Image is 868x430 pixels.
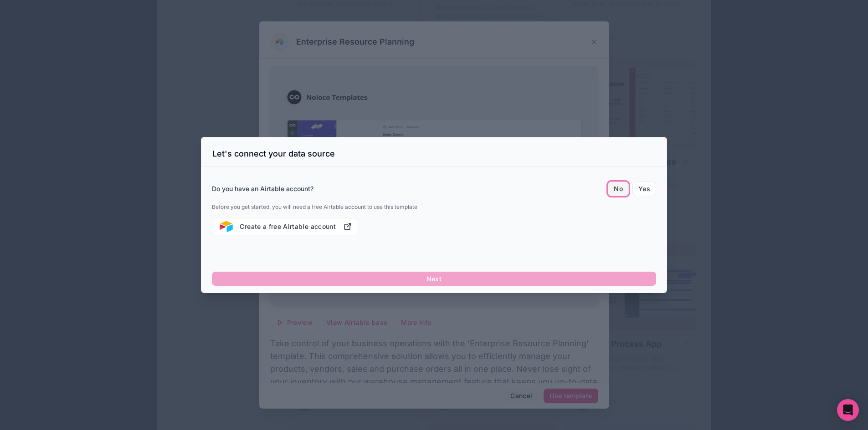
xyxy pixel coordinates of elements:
button: No [608,182,629,196]
a: Airtable logoCreate a free Airtable account [212,218,656,235]
img: Airtable logo [218,221,234,232]
label: Do you have an Airtable account? [212,184,313,193]
button: Create a free Airtable account [212,218,358,235]
button: Yes [632,182,656,196]
div: Open Intercom Messenger [837,399,859,421]
p: Before you get started, you will need a free Airtable account to use this template [212,203,656,211]
h3: Let's connect your data source [212,148,335,159]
